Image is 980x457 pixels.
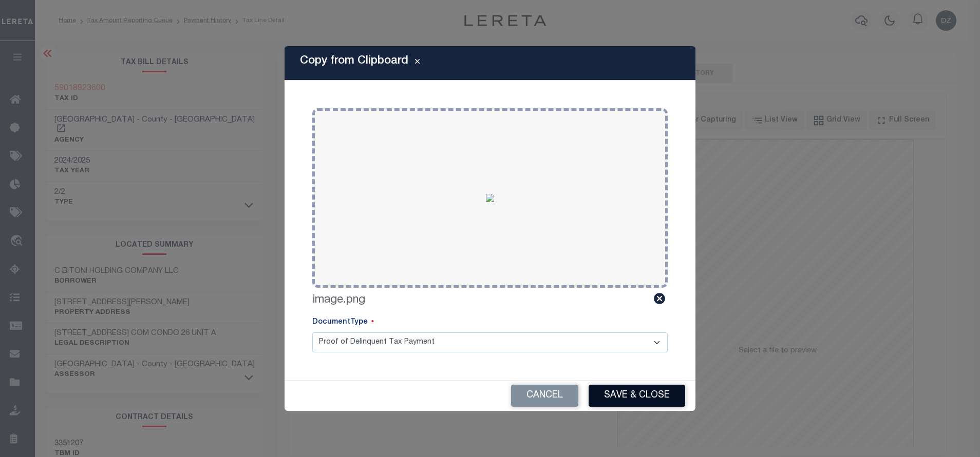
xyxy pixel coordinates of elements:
[408,57,426,69] button: Close
[589,385,685,407] button: Save & Close
[511,385,578,407] button: Cancel
[312,317,374,328] label: DocumentType
[312,292,365,309] label: image.png
[486,194,494,202] img: 3d7efae3-3c34-40fa-9a8a-0d06e20c0db0
[300,54,408,68] h5: Copy from Clipboard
